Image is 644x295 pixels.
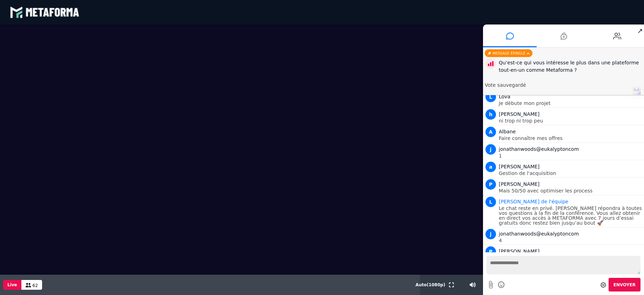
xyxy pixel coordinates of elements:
span: Animateur [499,199,568,204]
p: Gestion de l'acquisition [499,171,642,176]
span: Auto ( 1080 p) [416,282,445,287]
span: A [485,127,496,137]
button: Envoyer [609,278,640,292]
span: a [485,162,496,172]
p: 4 [499,238,642,243]
p: 1 [499,153,642,158]
span: [PERSON_NAME] [499,248,539,254]
span: Albane [499,129,516,134]
span: [PERSON_NAME] [499,181,539,187]
button: Auto(1080p) [414,275,447,295]
p: Je débute mon projet [499,101,642,106]
span: ↗ [636,24,644,37]
button: Live [3,280,21,290]
p: Faire connaître mes offres [499,136,642,141]
p: ni trop ni trop peu [499,118,642,123]
span: 62 [33,283,38,288]
p: Le chat reste en privé. [PERSON_NAME] répondra à toutes vos questions à la fin de la conférence. ... [499,206,642,225]
span: jonathanwoods@eukalyptoncom [499,146,579,152]
div: Qu’est-ce qui vous intéresse le plus dans une plateforme tout-en-un comme Metaforma ? [499,59,642,74]
span: j [485,144,496,155]
span: [PERSON_NAME] [499,164,539,169]
span: Lova [499,94,510,99]
span: P [485,179,496,190]
span: jonathanwoods@eukalyptoncom [499,231,579,237]
span: P [485,246,496,257]
span: h [485,109,496,120]
p: Mais 50/50 avec optimiser les process [499,188,642,193]
div: Message épinglé [485,49,532,57]
span: j [485,229,496,239]
span: L [485,197,496,207]
span: Envoyer [613,282,636,287]
span: [PERSON_NAME] [499,111,539,117]
p: Vote sauvegardé [485,83,642,87]
span: L [485,92,496,102]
